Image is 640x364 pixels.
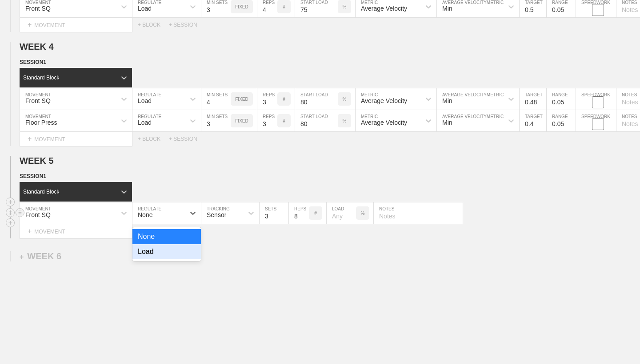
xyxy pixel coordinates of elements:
[20,156,54,166] span: WEEK 5
[343,119,347,123] p: %
[283,97,285,102] p: #
[207,211,226,218] div: Sensor
[343,4,347,9] p: %
[132,229,201,244] div: None
[442,119,452,126] div: Min
[25,211,51,218] div: Front SQ
[361,211,365,216] p: %
[20,251,61,261] div: WEEK 6
[20,132,132,146] div: MOVEMENT
[374,202,463,224] input: Notes
[138,22,169,28] div: + BLOCK
[283,4,285,9] p: #
[20,173,46,179] span: SESSION 1
[235,119,248,123] p: FIXED
[20,224,132,239] div: MOVEMENT
[138,211,152,218] div: None
[28,135,32,142] span: +
[25,5,51,12] div: Front SQ
[138,119,152,126] div: Load
[361,5,407,12] div: Average Velocity
[132,244,201,259] div: Load
[361,97,407,104] div: Average Velocity
[20,59,46,65] span: SESSION 1
[295,88,338,110] input: Any
[283,119,285,123] p: #
[20,18,132,32] div: MOVEMENT
[442,5,452,12] div: Min
[169,136,204,142] div: + SESSION
[596,321,640,364] iframe: Chat Widget
[20,253,24,261] span: +
[361,119,407,126] div: Average Velocity
[23,189,59,195] div: Standard Block
[235,4,248,9] p: FIXED
[28,21,32,28] span: +
[327,202,356,224] input: Any
[314,211,317,216] p: #
[20,42,54,51] span: WEEK 4
[138,5,152,12] div: Load
[169,22,204,28] div: + SESSION
[138,136,169,142] div: + BLOCK
[25,119,57,126] div: Floor Press
[343,97,347,102] p: %
[28,227,32,235] span: +
[295,110,338,131] input: Any
[442,97,452,104] div: Min
[23,75,59,81] div: Standard Block
[25,97,51,104] div: Front SQ
[235,97,248,102] p: FIXED
[138,97,152,104] div: Load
